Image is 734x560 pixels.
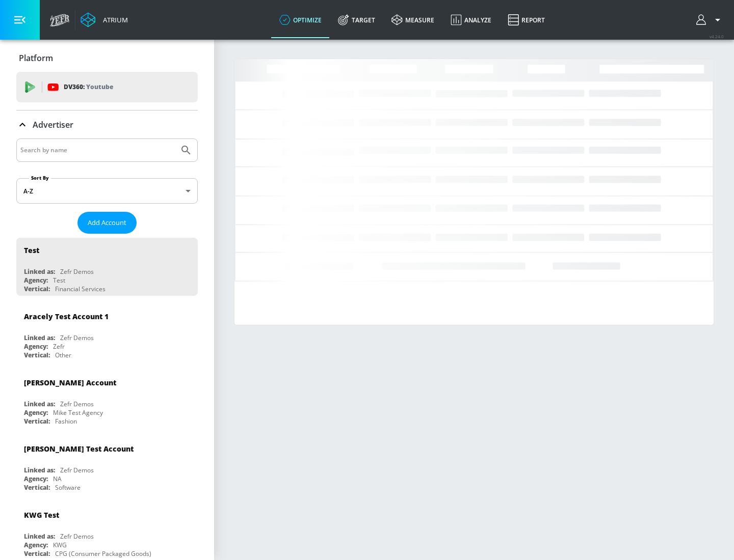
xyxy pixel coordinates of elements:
div: Vertical: [24,285,50,293]
div: Zefr Demos [60,400,94,408]
div: Aracely Test Account 1Linked as:Zefr DemosAgency:ZefrVertical:Other [16,304,198,362]
div: Zefr Demos [60,532,94,541]
div: Vertical: [24,549,50,558]
div: [PERSON_NAME] Test Account [24,444,134,454]
a: Analyze [442,2,500,38]
div: A-Z [16,178,198,204]
p: Youtube [86,81,113,92]
div: Linked as: [24,466,55,474]
div: Zefr Demos [60,333,94,342]
div: Advertiser [16,110,198,139]
div: Zefr [53,342,65,351]
div: [PERSON_NAME] Test AccountLinked as:Zefr DemosAgency:NAVertical:Software [16,436,198,494]
a: measure [383,2,442,38]
div: Agency: [24,408,48,417]
div: [PERSON_NAME] Account [24,378,116,387]
div: Zefr Demos [60,466,94,474]
div: Agency: [24,276,48,285]
div: Test [53,276,65,285]
span: Add Account [88,217,126,229]
a: Report [500,2,553,38]
div: CPG (Consumer Packaged Goods) [55,549,151,558]
div: Agency: [24,541,48,549]
div: Platform [16,44,198,72]
div: Agency: [24,474,48,483]
div: Test [24,245,39,255]
div: Zefr Demos [60,267,94,276]
div: KWG [53,541,67,549]
a: Target [330,2,383,38]
div: TestLinked as:Zefr DemosAgency:TestVertical:Financial Services [16,238,198,296]
div: [PERSON_NAME] AccountLinked as:Zefr DemosAgency:Mike Test AgencyVertical:Fashion [16,370,198,428]
span: v 4.24.0 [710,34,724,39]
div: Mike Test Agency [53,408,103,417]
div: Vertical: [24,483,50,492]
label: Sort By [29,175,51,181]
p: Advertiser [33,119,73,130]
div: Linked as: [24,532,55,541]
p: DV360: [64,81,113,93]
button: Add Account [77,212,137,234]
div: Agency: [24,342,48,351]
div: Atrium [99,15,128,24]
div: Software [55,483,81,492]
div: Vertical: [24,351,50,359]
div: Other [55,351,71,359]
div: Financial Services [55,285,106,293]
div: Linked as: [24,267,55,276]
div: KWG Test [24,510,59,520]
input: Search by name [20,144,175,157]
div: NA [53,474,62,483]
a: optimize [271,2,330,38]
div: Vertical: [24,417,50,426]
div: Aracely Test Account 1 [24,312,109,321]
div: Linked as: [24,400,55,408]
p: Platform [19,52,53,64]
div: Linked as: [24,333,55,342]
div: DV360: Youtube [16,72,198,102]
div: Fashion [55,417,77,426]
a: Atrium [81,12,128,27]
